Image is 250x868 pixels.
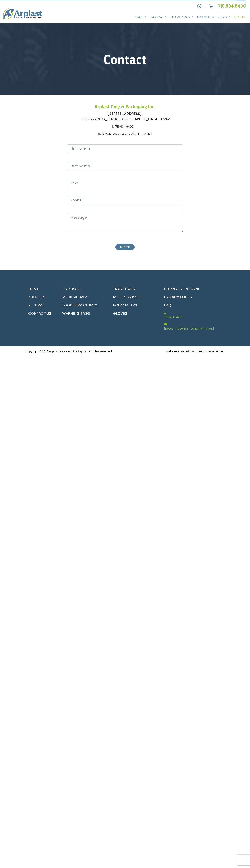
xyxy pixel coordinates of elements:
input: Last Name [67,162,183,170]
a: Poly Bags [148,13,169,20]
a: Contact [232,13,247,20]
input: Email [67,179,183,187]
img: logo [3,8,42,19]
a: [EMAIL_ADDRESS][DOMAIN_NAME] [102,132,152,136]
a: Contact Us [25,309,55,318]
div: [STREET_ADDRESS], [GEOGRAPHIC_DATA], [GEOGRAPHIC_DATA] 07203 [25,111,225,122]
a: FAQ [161,301,225,309]
a: 718.834.8400 [218,3,247,9]
button: Submit [115,244,134,250]
a: Poly Mailers [110,301,157,309]
h3: Arplast Poly & Packaging Inc. [25,104,225,109]
a: Medical Bags [59,293,106,301]
a: 718.834.8400 [115,124,133,129]
a: Reviews [25,301,55,309]
a: Mattress Bags [110,293,157,301]
a: [EMAIL_ADDRESS][DOMAIN_NAME] [161,321,225,332]
span: | [205,4,206,8]
a: 718.834.8400 [161,309,225,321]
a: Specialty Bags [169,13,195,20]
a: Trash Bags [110,285,157,293]
a: Gloves [110,309,157,318]
a: About [133,13,148,20]
a: Azurite Marketing Group [193,350,225,353]
a: Privacy Policy [161,293,225,301]
small: Website Powered by [166,350,225,353]
a: Shipping & Returns [161,285,225,293]
a: Home [25,285,55,293]
input: First Name [67,144,183,153]
form: Contact form [67,144,183,250]
a: Warning Bags [59,309,106,318]
h1: Contact [25,51,225,67]
input: Phone [67,196,183,204]
a: Food Service Bags [59,301,106,309]
small: Copyright © 2025 Arplast Poly & Packaging Inc, all rights reserved. [25,350,112,353]
a: Gloves [216,13,232,20]
a: About Us [25,293,55,301]
a: Poly Mailers [195,13,216,20]
a: Poly Bags [59,285,106,293]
